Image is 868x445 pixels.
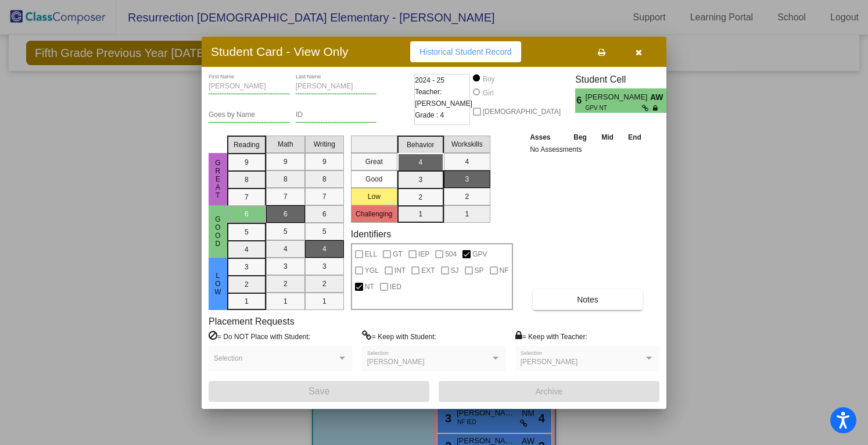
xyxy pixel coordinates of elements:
[445,247,457,261] span: 504
[209,381,429,402] button: Save
[390,280,401,294] span: IED
[666,94,676,108] span: 4
[527,131,566,144] th: Asses
[213,215,223,248] span: Good
[367,358,425,366] span: [PERSON_NAME]
[415,86,472,109] span: Teacher: [PERSON_NAME]
[483,105,561,119] span: [DEMOGRAPHIC_DATA]
[482,74,495,84] div: Boy
[415,74,444,86] span: 2024 - 25
[421,264,435,277] span: EXT
[586,91,650,104] span: [PERSON_NAME]
[620,131,648,144] th: End
[209,111,290,119] input: goes by name
[209,316,295,327] label: Placement Requests
[419,47,512,56] span: Historical Student Record
[536,387,563,396] span: Archive
[213,159,223,200] span: Great
[410,41,521,62] button: Historical Student Record
[209,330,310,342] label: = Do NOT Place with Student:
[365,280,374,294] span: NT
[482,88,494,98] div: Girl
[418,247,429,261] span: IEP
[533,289,643,310] button: Notes
[451,264,459,277] span: SJ
[213,272,223,296] span: Low
[439,381,659,402] button: Archive
[475,264,484,277] span: SP
[393,247,403,261] span: GT
[521,358,578,366] span: [PERSON_NAME]
[527,144,649,155] td: No Assessments
[365,264,379,277] span: YGL
[577,295,598,304] span: Notes
[365,247,377,261] span: ELL
[362,330,436,342] label: = Keep with Student:
[586,104,642,112] span: GPV NT
[594,131,620,144] th: Mid
[575,94,585,108] span: 6
[566,131,594,144] th: Beg
[415,109,444,121] span: Grade : 4
[394,264,406,277] span: INT
[575,74,676,85] h3: Student Cell
[211,44,349,59] h3: Student Card - View Only
[309,386,329,396] span: Save
[472,247,487,261] span: GPV
[500,264,509,277] span: NF
[650,91,666,104] span: AW
[351,229,391,240] label: Identifiers
[515,330,587,342] label: = Keep with Teacher:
